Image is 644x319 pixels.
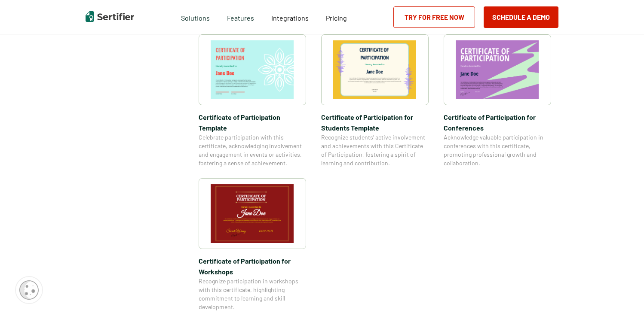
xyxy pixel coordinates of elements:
span: Certificate of Participation for Conference​s [444,112,551,133]
a: Certificate of Participation for Students​ TemplateCertificate of Participation for Students​ Tem... [321,34,429,167]
span: Recognize students’ active involvement and achievements with this Certificate of Participation, f... [321,133,429,167]
img: Certificate of Participation Template [211,40,294,99]
button: Schedule a Demo [484,6,558,28]
span: Acknowledge valuable participation in conferences with this certificate, promoting professional g... [444,133,551,167]
a: Try for Free Now [393,6,475,28]
span: Features [227,12,254,22]
a: Certificate of Participation TemplateCertificate of Participation TemplateCelebrate participation... [199,34,306,167]
img: Certificate of Participation​ for Workshops [211,184,294,243]
img: Sertifier | Digital Credentialing Platform [86,11,134,22]
a: Integrations [271,12,309,22]
span: Celebrate participation with this certificate, acknowledging involvement and engagement in events... [199,133,306,167]
span: Integrations [271,14,309,22]
a: Certificate of Participation for Conference​sCertificate of Participation for Conference​sAcknowl... [444,34,551,167]
span: Solutions [181,12,210,22]
span: Recognize participation in workshops with this certificate, highlighting commitment to learning a... [199,277,306,311]
a: Pricing [326,12,347,22]
span: Certificate of Participation for Students​ Template [321,112,429,133]
img: Cookie Popup Icon [19,280,39,300]
span: Certificate of Participation​ for Workshops [199,255,306,277]
span: Pricing [326,14,347,22]
img: Certificate of Participation for Conference​s [456,40,539,99]
img: Certificate of Participation for Students​ Template [333,40,417,99]
iframe: Chat Widget [601,278,644,319]
span: Certificate of Participation Template [199,112,306,133]
a: Certificate of Participation​ for WorkshopsCertificate of Participation​ for WorkshopsRecognize p... [199,178,306,311]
